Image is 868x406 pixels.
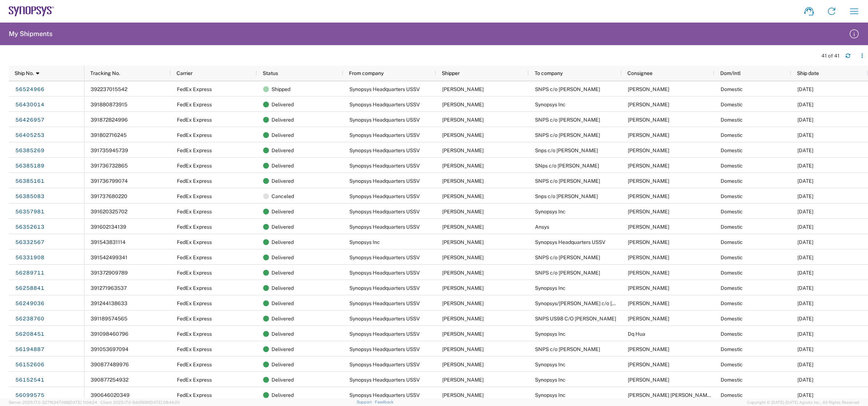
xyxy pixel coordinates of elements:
[15,236,45,248] a: 56332567
[628,86,669,92] span: John Winchester
[349,285,420,291] span: Synopsys Headquarters USSV
[721,270,743,276] span: Domestic
[628,132,669,138] span: Erin Elliott
[177,193,212,199] span: FedEx Express
[535,255,600,260] span: SNPS c/o Delfin Rodriguez
[535,392,566,398] span: Synopsys Inc
[535,193,598,199] span: Snps c/o Tom Schroll
[628,270,669,276] span: Leonard Drucker
[15,99,45,110] a: 56430014
[349,163,420,169] span: Synopsys Headquarters USSV
[91,163,128,169] span: 391736732865
[442,392,484,398] span: Luis Torres
[177,86,212,92] span: FedEx Express
[15,206,45,217] a: 56357981
[177,178,212,184] span: FedEx Express
[375,400,393,404] a: Feedback
[442,86,484,92] span: Luis Torres
[91,224,126,230] span: 391602134139
[272,296,294,311] span: Delivered
[628,163,669,169] span: Boris Makarov
[9,29,52,38] h2: My Shipments
[535,362,566,367] span: Synopsys Inc
[628,224,669,230] span: Rosemarie Robinson
[721,331,743,337] span: Domestic
[721,316,743,322] span: Domestic
[797,392,813,398] span: 07/03/2025
[177,346,212,352] span: FedEx Express
[177,147,212,153] span: FedEx Express
[797,377,813,383] span: 07/10/2025
[91,178,128,184] span: 391736799074
[797,285,813,291] span: 07/22/2025
[535,300,652,306] span: Synopsys/Ansys c/o Tony Riccitelli
[797,331,813,337] span: 07/16/2025
[177,117,212,123] span: FedEx Express
[91,392,130,398] span: 390646020349
[177,300,212,306] span: FedEx Express
[272,387,294,403] span: Delivered
[628,331,645,337] span: Dq Hua
[15,83,45,95] a: 56524966
[349,209,420,214] span: Synopsys Headquarters USSV
[349,70,384,76] span: From company
[797,132,813,138] span: 08/05/2025
[15,70,34,76] span: Ship No.
[721,209,743,214] span: Domestic
[263,70,278,76] span: Status
[721,346,743,352] span: Domestic
[349,86,420,92] span: Synopsys Headquarters USSV
[442,270,484,276] span: Luis Torres
[91,132,127,138] span: 391802716245
[797,362,813,367] span: 07/10/2025
[821,52,840,59] div: 41 of 41
[442,331,484,337] span: Luis Torres
[15,160,45,172] a: 56385189
[15,114,45,126] a: 56426957
[91,117,128,123] span: 391872824996
[91,86,127,92] span: 392237015542
[272,158,294,173] span: Delivered
[797,147,813,153] span: 08/04/2025
[442,193,484,199] span: Luis Torres
[535,377,566,383] span: Synopsys Inc
[15,328,45,340] a: 56208451
[177,285,212,291] span: FedEx Express
[628,362,669,367] span: Jerry Burch
[349,224,420,230] span: Synopsys Headquarters USSV
[721,239,743,245] span: Domestic
[442,102,484,107] span: Luis Torres
[535,178,600,184] span: SNPS c/o Nicolas Aquelet
[442,147,484,153] span: Luis Torres
[721,224,743,230] span: Domestic
[349,255,420,260] span: Synopsys Headquarters USSV
[720,70,741,76] span: Dom/Intl
[349,178,420,184] span: Synopsys Headquarters USSV
[272,234,294,250] span: Delivered
[15,221,45,233] a: 56352613
[721,300,743,306] span: Domestic
[627,70,653,76] span: Consignee
[272,82,290,97] span: Shipped
[91,331,128,337] span: 391098460796
[628,377,669,383] span: Dharmesh Mahay
[721,132,743,138] span: Domestic
[15,145,45,156] a: 56385269
[177,224,212,230] span: FedEx Express
[797,316,813,322] span: 07/18/2025
[628,147,669,153] span: Tony Donisi
[442,70,460,76] span: Shipper
[349,193,420,199] span: Synopsys Headquarters USSV
[535,102,566,107] span: Synopsys Inc
[272,326,294,342] span: Delivered
[721,255,743,260] span: Domestic
[797,346,813,352] span: 07/15/2025
[349,300,420,306] span: Synopsys Headquarters USSV
[91,346,128,352] span: 391053697094
[15,313,45,324] a: 56238760
[721,117,743,123] span: Domestic
[628,239,669,245] span: Luis Torres
[628,300,669,306] span: Tony Riccitelli
[15,129,45,141] a: 56405253
[628,117,669,123] span: Jonathan McCallum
